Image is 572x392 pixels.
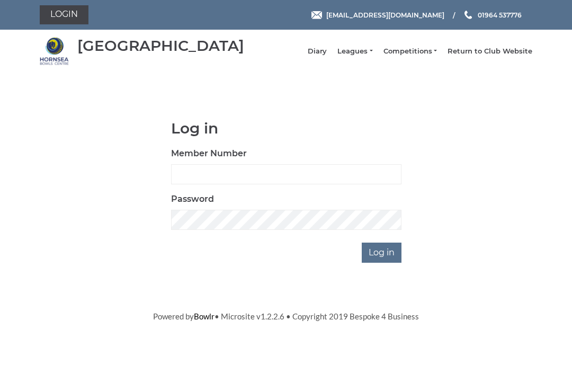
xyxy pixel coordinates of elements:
a: Bowlr [194,311,215,321]
img: Email [311,11,322,19]
input: Log in [362,243,401,263]
span: 01964 537776 [478,11,522,19]
a: Login [40,5,88,24]
h1: Log in [171,120,401,137]
a: Return to Club Website [448,47,532,56]
a: Email [EMAIL_ADDRESS][DOMAIN_NAME] [311,10,444,20]
img: Hornsea Bowls Centre [40,37,69,66]
a: Competitions [383,47,437,56]
a: Diary [308,47,327,56]
a: Leagues [337,47,372,56]
span: Powered by • Microsite v1.2.2.6 • Copyright 2019 Bespoke 4 Business [153,311,419,321]
img: Phone us [464,11,472,19]
a: Phone us 01964 537776 [463,10,522,20]
div: [GEOGRAPHIC_DATA] [77,38,244,54]
span: [EMAIL_ADDRESS][DOMAIN_NAME] [326,11,444,19]
label: Member Number [171,147,247,160]
label: Password [171,193,214,206]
